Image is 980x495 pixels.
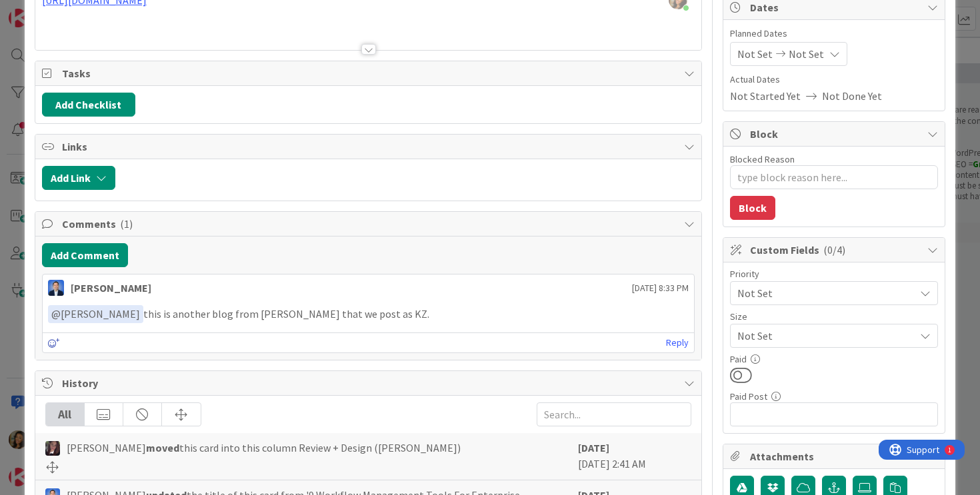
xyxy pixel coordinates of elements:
[730,354,938,364] div: Paid
[48,305,689,323] p: this is another blog from [PERSON_NAME] that we post as KZ.
[42,93,135,117] button: Add Checklist
[69,5,73,16] div: 1
[750,242,921,258] span: Custom Fields
[730,27,938,41] span: Planned Dates
[666,334,689,351] a: Reply
[67,440,461,456] span: [PERSON_NAME] this card into this column Review + Design ([PERSON_NAME])
[62,375,678,391] span: History
[48,280,64,296] img: DP
[51,307,61,320] span: @
[578,441,609,454] b: [DATE]
[737,326,908,345] span: Not Set
[823,243,845,256] span: ( 0/4 )
[730,153,795,165] label: Blocked Reason
[42,243,128,267] button: Add Comment
[28,2,61,18] span: Support
[120,217,133,231] span: ( 1 )
[730,269,938,278] div: Priority
[750,448,921,464] span: Attachments
[578,440,691,473] div: [DATE] 2:41 AM
[537,402,691,426] input: Search...
[71,280,151,296] div: [PERSON_NAME]
[730,196,775,220] button: Block
[62,65,678,81] span: Tasks
[737,284,908,302] span: Not Set
[146,441,179,454] b: moved
[789,46,824,62] span: Not Set
[45,441,60,456] img: TD
[51,307,140,320] span: [PERSON_NAME]
[750,126,921,142] span: Block
[730,73,938,87] span: Actual Dates
[730,390,767,402] label: Paid Post
[822,88,882,104] span: Not Done Yet
[42,166,115,190] button: Add Link
[62,216,678,232] span: Comments
[737,46,773,62] span: Not Set
[730,312,938,321] div: Size
[62,139,678,155] span: Links
[730,88,801,104] span: Not Started Yet
[632,281,689,295] span: [DATE] 8:33 PM
[46,403,85,426] div: All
